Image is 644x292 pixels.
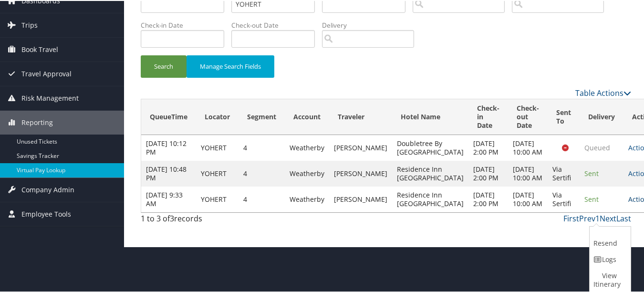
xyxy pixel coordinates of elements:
[508,98,548,134] th: Check-out Date: activate to sort column ascending
[590,267,628,292] a: View Itinerary
[21,110,53,134] span: Reporting
[468,134,508,160] td: [DATE] 2:00 PM
[141,134,196,160] td: [DATE] 10:12 PM
[196,134,239,160] td: YOHERT
[548,98,580,134] th: Sent To: activate to sort column ascending
[196,186,239,211] td: YOHERT
[563,212,579,223] a: First
[21,85,79,109] span: Risk Management
[468,186,508,211] td: [DATE] 2:00 PM
[285,98,329,134] th: Account: activate to sort column ascending
[322,20,421,29] label: Delivery
[285,186,329,211] td: Weatherby
[21,201,71,225] span: Employee Tools
[595,212,600,223] a: 1
[239,186,285,211] td: 4
[392,186,468,211] td: Residence Inn [GEOGRAPHIC_DATA]
[141,20,231,29] label: Check-in Date
[392,134,468,160] td: Doubletree By [GEOGRAPHIC_DATA]
[141,160,196,186] td: [DATE] 10:48 PM
[600,212,616,223] a: Next
[196,160,239,186] td: YOHERT
[468,98,508,134] th: Check-in Date: activate to sort column ascending
[590,226,628,250] a: Resend
[329,98,392,134] th: Traveler: activate to sort column ascending
[21,61,72,85] span: Travel Approval
[584,168,599,177] span: Sent
[141,54,187,77] button: Search
[508,160,548,186] td: [DATE] 10:00 AM
[329,186,392,211] td: [PERSON_NAME]
[329,134,392,160] td: [PERSON_NAME]
[170,212,174,223] span: 3
[392,160,468,186] td: Residence Inn [GEOGRAPHIC_DATA]
[548,160,580,186] td: Via Sertifi
[616,212,631,223] a: Last
[580,98,623,134] th: Delivery: activate to sort column ascending
[508,134,548,160] td: [DATE] 10:00 AM
[548,186,580,211] td: Via Sertifi
[196,98,239,134] th: Locator: activate to sort column ascending
[239,134,285,160] td: 4
[392,98,468,134] th: Hotel Name: activate to sort column descending
[141,98,196,134] th: QueueTime: activate to sort column ascending
[141,212,253,228] div: 1 to 3 of records
[329,160,392,186] td: [PERSON_NAME]
[239,98,285,134] th: Segment: activate to sort column ascending
[584,194,599,203] span: Sent
[21,12,38,36] span: Trips
[584,142,610,151] span: Queued
[579,212,595,223] a: Prev
[231,20,322,29] label: Check-out Date
[21,37,58,61] span: Book Travel
[21,177,74,201] span: Company Admin
[141,186,196,211] td: [DATE] 9:33 AM
[285,160,329,186] td: Weatherby
[187,54,274,77] button: Manage Search Fields
[590,250,628,267] a: Logs
[285,134,329,160] td: Weatherby
[239,160,285,186] td: 4
[508,186,548,211] td: [DATE] 10:00 AM
[468,160,508,186] td: [DATE] 2:00 PM
[575,87,631,97] a: Table Actions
